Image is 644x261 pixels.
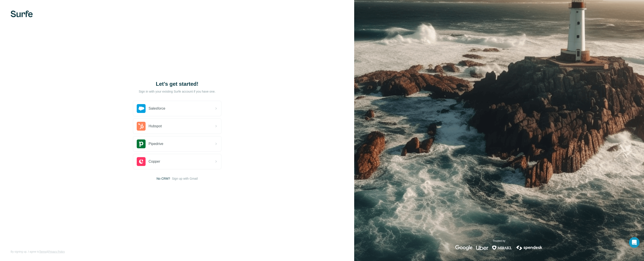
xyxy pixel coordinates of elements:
[156,176,170,181] span: No CRM?
[149,141,163,147] span: Pipedrive
[455,245,473,250] img: google's logo
[629,237,640,248] div: Open Intercom Messenger
[492,245,512,250] img: mirakl's logo
[139,89,215,94] p: Sign in with your existing Surfe account if you have one.
[476,245,488,250] img: uber's logo
[137,104,146,113] img: salesforce's logo
[48,250,65,253] a: Privacy Policy
[133,80,221,88] h1: Let’s get started!
[172,176,198,181] button: Sign up with Gmail
[137,139,146,148] img: pipedrive's logo
[11,11,33,17] img: Surfe's logo
[11,250,65,254] span: By signing up, I agree to &
[137,157,146,166] img: copper's logo
[149,124,162,129] span: Hubspot
[516,245,543,250] img: spendesk's logo
[493,239,505,243] p: Trusted by
[137,122,146,131] img: hubspot's logo
[149,106,165,111] span: Salesforce
[149,159,160,164] span: Copper
[39,250,46,253] a: Terms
